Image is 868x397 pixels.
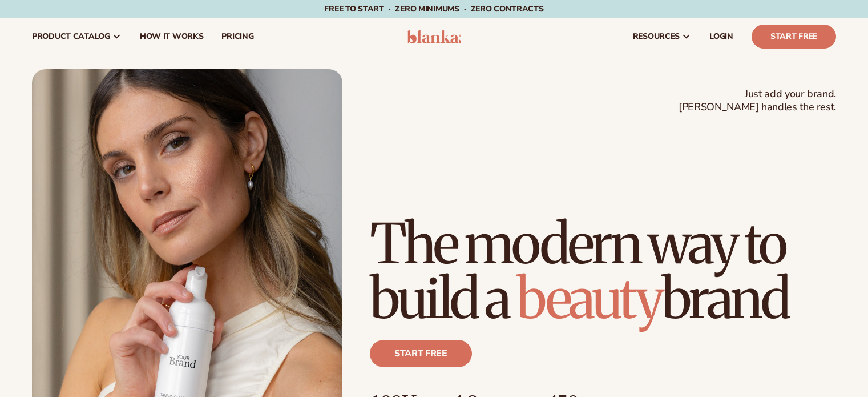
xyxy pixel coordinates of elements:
[131,18,213,55] a: How It Works
[23,18,131,55] a: product catalog
[140,32,204,41] span: How It Works
[633,32,680,41] span: resources
[516,264,661,333] span: beauty
[700,18,742,55] a: LOGIN
[679,87,836,114] span: Just add your brand. [PERSON_NAME] handles the rest.
[752,25,836,49] a: Start Free
[370,216,836,326] h1: The modern way to build a brand
[407,30,461,43] img: logo
[221,32,253,41] span: pricing
[212,18,263,55] a: pricing
[709,32,733,41] span: LOGIN
[624,18,700,55] a: resources
[370,340,472,367] a: Start free
[324,3,543,14] span: Free to start · ZERO minimums · ZERO contracts
[32,32,110,41] span: product catalog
